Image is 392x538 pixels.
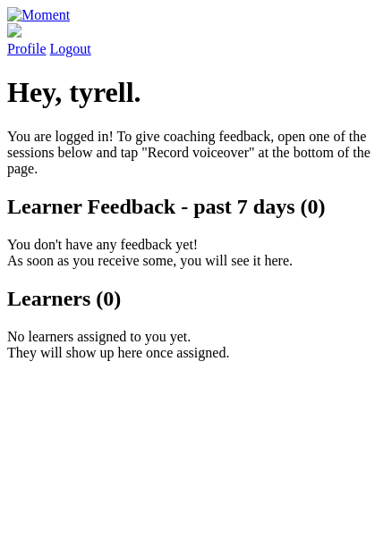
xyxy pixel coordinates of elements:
h2: Learner Feedback - past 7 days (0) [7,195,385,219]
a: Profile [7,23,385,56]
p: No learners assigned to you yet. They will show up here once assigned. [7,329,385,361]
img: default_avatar-b4e2223d03051bc43aaaccfb402a43260a3f17acc7fafc1603fdf008d6cba3c9.png [7,23,21,38]
h2: Learners (0) [7,287,385,311]
a: Logout [50,41,91,56]
p: You don't have any feedback yet! As soon as you receive some, you will see it here. [7,237,385,269]
h1: Hey, tyrell. [7,76,385,109]
img: Moment [7,7,70,23]
p: You are logged in! To give coaching feedback, open one of the sessions below and tap "Record voic... [7,129,385,177]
